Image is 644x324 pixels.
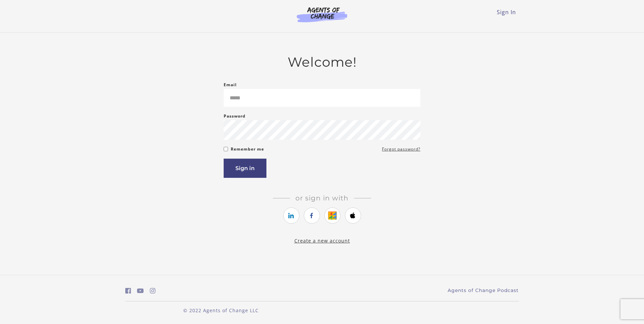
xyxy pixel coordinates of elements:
[231,145,264,153] label: Remember me
[125,288,131,294] i: https://www.facebook.com/groups/aswbtestprep (Open in a new window)
[382,145,420,153] a: Forgot password?
[150,288,156,294] i: https://www.instagram.com/agentsofchangeprep/ (Open in a new window)
[125,286,131,296] a: https://www.facebook.com/groups/aswbtestprep (Open in a new window)
[345,207,361,224] a: https://courses.thinkific.com/users/auth/apple?ss%5Breferral%5D=&ss%5Buser_return_to%5D=&ss%5Bvis...
[283,207,299,224] a: https://courses.thinkific.com/users/auth/linkedin?ss%5Breferral%5D=&ss%5Buser_return_to%5D=&ss%5B...
[150,286,156,296] a: https://www.instagram.com/agentsofchangeprep/ (Open in a new window)
[137,286,144,296] a: https://www.youtube.com/c/AgentsofChangeTestPrepbyMeaganMitchell (Open in a new window)
[448,287,519,294] a: Agents of Change Podcast
[224,54,420,70] h2: Welcome!
[224,112,246,120] label: Password
[224,81,237,89] label: Email
[294,237,350,244] a: Create a new account
[497,8,516,16] a: Sign In
[290,7,354,22] img: Agents of Change Logo
[137,288,144,294] i: https://www.youtube.com/c/AgentsofChangeTestPrepbyMeaganMitchell (Open in a new window)
[290,194,354,202] span: Or sign in with
[125,307,317,314] p: © 2022 Agents of Change LLC
[304,207,320,224] a: https://courses.thinkific.com/users/auth/facebook?ss%5Breferral%5D=&ss%5Buser_return_to%5D=&ss%5B...
[224,159,266,178] button: Sign in
[324,207,341,224] a: https://courses.thinkific.com/users/auth/google?ss%5Breferral%5D=&ss%5Buser_return_to%5D=&ss%5Bvi...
